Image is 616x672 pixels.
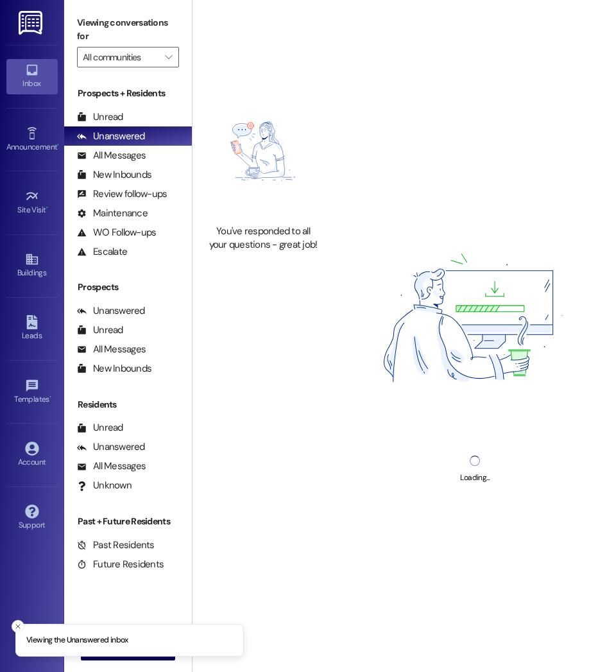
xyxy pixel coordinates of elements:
div: Prospects + Residents [64,87,192,100]
button: Close toast [12,620,24,633]
a: Templates • [6,375,58,409]
div: Escalate [77,245,127,259]
input: All communities [83,47,158,67]
div: Unanswered [77,130,145,143]
div: Unanswered [77,440,145,454]
a: Site Visit • [6,185,58,220]
a: Account [6,438,58,472]
span: • [49,393,51,402]
span: • [57,141,59,150]
i:  [165,52,172,62]
div: Unread [77,323,123,337]
img: empty-state [207,84,320,218]
div: Past Residents [77,538,155,552]
div: Past + Future Residents [64,515,192,528]
div: New Inbounds [77,168,151,182]
a: Inbox [6,59,58,94]
div: WO Follow-ups [77,226,156,239]
div: Review follow-ups [77,187,167,201]
span: • [46,203,48,212]
div: Unknown [77,479,132,492]
div: All Messages [77,149,146,162]
p: Viewing the Unanswered inbox [26,635,128,646]
div: You've responded to all your questions - great job! [207,225,320,252]
div: New Inbounds [77,362,151,375]
div: All Messages [77,460,146,473]
a: Support [6,501,58,535]
div: Unread [77,421,123,435]
div: Unanswered [77,304,145,318]
a: Buildings [6,248,58,283]
div: Future Residents [77,558,164,571]
div: Unread [77,110,123,124]
img: ResiDesk Logo [19,11,45,35]
div: All Messages [77,343,146,356]
div: Loading... [460,471,489,485]
div: Maintenance [77,207,148,220]
div: Residents [64,398,192,411]
div: Prospects [64,280,192,294]
a: Leads [6,311,58,346]
label: Viewing conversations for [77,13,179,47]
